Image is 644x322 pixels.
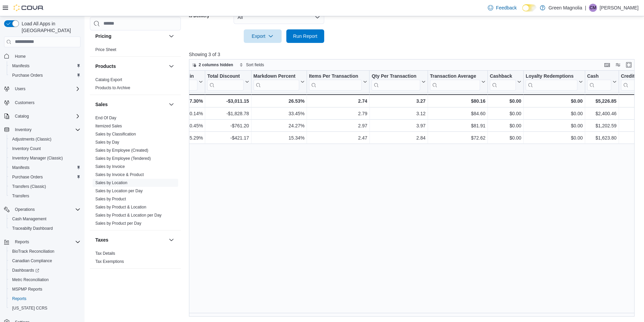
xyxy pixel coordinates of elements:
[95,205,146,209] a: Sales by Product & Location
[7,247,83,256] button: BioTrack Reconciliation
[625,61,633,69] button: Enter fullscreen
[372,73,420,90] div: Qty Per Transaction
[253,97,304,105] div: 26.53%
[549,4,582,12] p: Green Magnolia
[246,62,264,68] span: Sort fields
[95,221,141,226] span: Sales by Product per Day
[12,52,80,60] span: Home
[207,73,243,79] div: Total Discount
[244,29,282,43] button: Export
[309,109,367,118] div: 2.79
[587,73,611,90] div: Cash
[95,180,127,185] span: Sales by Location
[95,132,136,137] a: Sales by Classification
[95,204,146,210] span: Sales by Product & Location
[253,122,304,130] div: 24.27%
[1,84,83,94] button: Users
[95,131,136,137] span: Sales by Classification
[95,172,144,177] a: Sales by Invoice & Product
[12,112,80,120] span: Catalog
[207,134,249,142] div: -$421.17
[526,73,577,79] div: Loyalty Redemptions
[167,236,175,244] button: Taxes
[430,134,485,142] div: $72.62
[293,33,317,40] span: Run Report
[7,256,83,266] button: Canadian Compliance
[15,127,31,132] span: Inventory
[95,33,111,40] h3: Pricing
[7,191,83,201] button: Transfers
[95,101,166,108] button: Sales
[9,247,57,255] a: BioTrack Reconciliation
[12,126,80,134] span: Inventory
[95,251,115,256] a: Tax Details
[9,304,80,312] span: Washington CCRS
[9,257,80,265] span: Canadian Compliance
[9,266,42,274] a: Dashboards
[600,4,639,12] p: [PERSON_NAME]
[430,73,485,90] button: Transaction Average
[12,193,29,199] span: Transfers
[234,10,324,24] button: All
[7,182,83,191] button: Transfers (Classic)
[9,182,80,191] span: Transfers (Classic)
[163,73,197,79] div: Gross Margin
[522,11,523,12] span: Dark Mode
[207,109,249,118] div: -$1,828.78
[309,122,367,130] div: 2.97
[95,85,130,91] span: Products to Archive
[309,73,367,90] button: Items Per Transaction
[430,109,485,118] div: $84.60
[9,164,80,172] span: Manifests
[7,284,83,294] button: MSPMP Reports
[95,188,143,194] span: Sales by Location per Day
[526,73,583,90] button: Loyalty Redemptions
[526,73,577,90] div: Loyalty Redemptions
[372,122,425,130] div: 3.97
[12,238,80,246] span: Reports
[12,98,80,107] span: Customers
[587,73,616,90] button: Cash
[95,101,108,108] h3: Sales
[526,122,583,130] div: $0.00
[167,62,175,70] button: Products
[9,145,80,153] span: Inventory Count
[15,114,29,119] span: Catalog
[9,224,80,232] span: Traceabilty Dashboard
[12,205,38,214] button: Operations
[95,237,109,243] h3: Taxes
[9,62,80,70] span: Manifests
[95,123,122,129] span: Itemized Sales
[7,153,83,163] button: Inventory Manager (Classic)
[309,73,362,79] div: Items Per Transaction
[587,109,617,118] div: $2,400.46
[9,154,66,162] a: Inventory Manager (Classic)
[485,1,519,15] a: Feedback
[9,276,51,284] a: Metrc Reconciliation
[95,197,126,201] a: Sales by Product
[95,140,119,145] a: Sales by Day
[372,109,425,118] div: 3.12
[496,4,517,11] span: Feedback
[163,97,203,105] div: 37.30%
[15,207,35,212] span: Operations
[95,213,162,218] a: Sales by Product & Location per Day
[167,100,175,108] button: Sales
[199,62,233,68] span: 2 columns hidden
[9,295,29,303] a: Reports
[9,71,46,79] a: Purchase Orders
[12,238,32,246] button: Reports
[207,122,249,130] div: -$761.20
[207,97,249,105] div: -$3,011.15
[12,174,43,180] span: Purchase Orders
[95,116,116,120] a: End Of Day
[490,73,516,79] div: Cashback
[9,182,49,191] a: Transfers (Classic)
[14,4,44,11] img: Cova
[7,266,83,275] a: Dashboards
[12,205,80,214] span: Operations
[9,164,32,172] a: Manifests
[286,29,324,43] button: Run Report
